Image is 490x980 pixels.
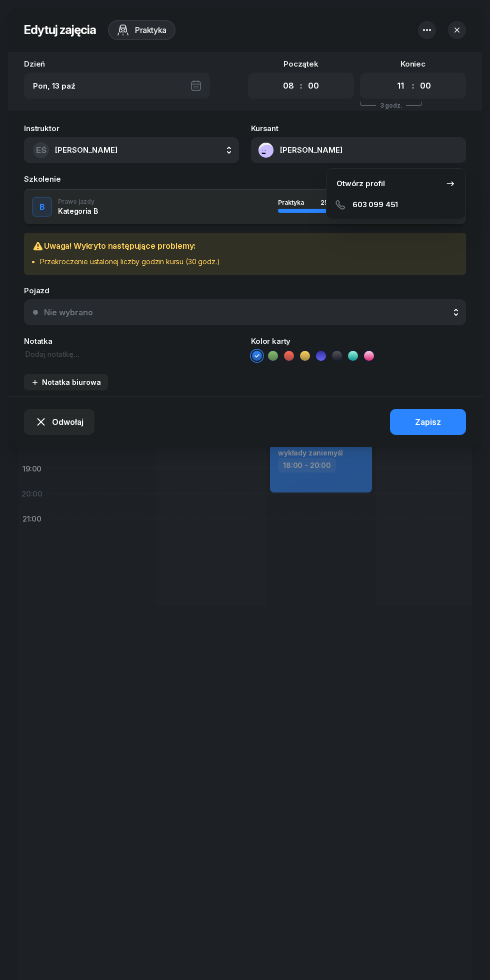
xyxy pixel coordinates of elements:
h2: Edytuj zajęcia [24,22,96,38]
div: Zapisz [415,417,441,427]
button: Notatka biurowa [24,374,108,390]
div: : [412,80,414,92]
li: Przekroczenie ustalonej liczby godzin kursu (30 godz.) [40,257,219,267]
div: Otwórz profil [336,179,385,188]
span: Odwołaj [52,417,83,427]
div: Nie wybrano [44,308,93,317]
button: [PERSON_NAME] [251,137,466,163]
div: : [300,80,302,92]
h3: Uwaga! Wykryto następujące problemy: [32,241,219,253]
button: Zapisz [390,409,466,435]
button: Nie wybrano [24,299,466,325]
button: EŚ[PERSON_NAME] [24,137,239,163]
span: EŚ [36,146,46,155]
button: Odwołaj [24,409,94,435]
span: [PERSON_NAME] [55,145,117,155]
div: Notatka biurowa [31,378,101,386]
